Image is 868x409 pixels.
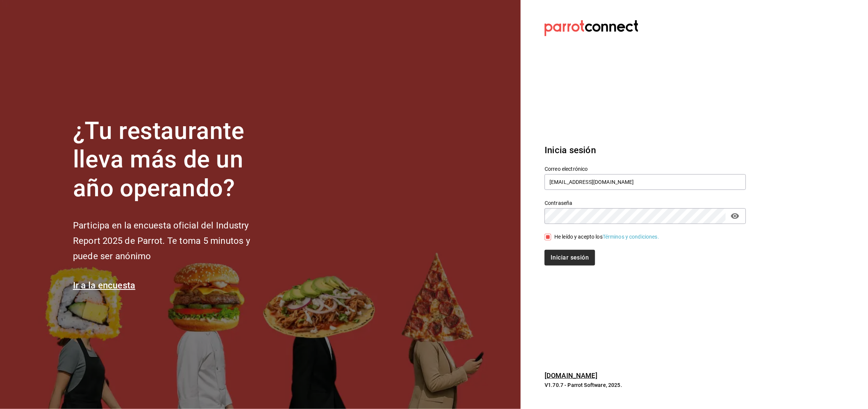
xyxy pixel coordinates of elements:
[545,143,746,157] h3: Inicia sesión
[729,210,741,222] button: passwordField
[73,280,135,291] a: Ir a la encuesta
[545,174,746,190] input: Ingresa tu correo electrónico
[73,117,275,203] h1: ¿Tu restaurante lleva más de un año operando?
[73,218,275,264] h2: Participa en la encuesta oficial del Industry Report 2025 de Parrot. Te toma 5 minutos y puede se...
[545,166,746,172] label: Correo electrónico
[554,233,659,241] div: He leído y acepto los
[545,200,746,206] label: Contraseña
[545,381,746,389] p: V1.70.7 - Parrot Software, 2025.
[545,372,597,379] a: [DOMAIN_NAME]
[603,234,659,240] a: Términos y condiciones.
[545,250,595,266] button: Iniciar sesión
